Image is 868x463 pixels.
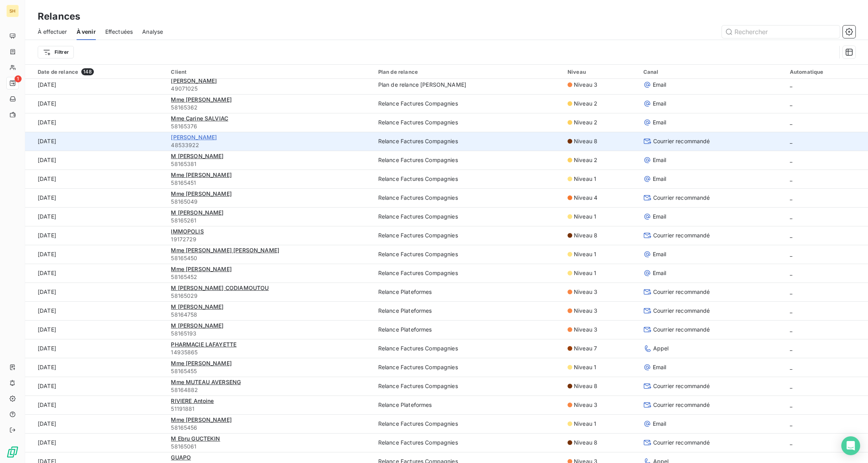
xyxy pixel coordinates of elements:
[722,26,840,38] input: Rechercher
[790,326,792,333] span: _
[374,320,563,339] td: Relance Plateformes
[653,118,667,126] span: Email
[574,288,597,296] span: Niveau 3
[25,188,166,207] td: [DATE]
[171,405,368,413] span: 51191881
[25,170,166,188] td: [DATE]
[25,339,166,358] td: [DATE]
[171,228,203,235] span: IMMOPOLIS
[790,270,792,276] span: _
[568,69,634,75] div: Niveau
[25,226,166,245] td: [DATE]
[171,217,368,224] span: 58165261
[171,179,368,187] span: 58165451
[790,194,792,201] span: _
[790,307,792,314] span: _
[25,301,166,320] td: [DATE]
[653,175,667,183] span: Email
[171,254,368,262] span: 58165450
[574,118,597,126] span: Niveau 2
[171,435,220,442] span: M Ebru GUCTEKIN
[790,232,792,239] span: _
[6,446,19,458] img: Logo LeanPay
[574,439,597,447] span: Niveau 8
[790,69,863,75] div: Automatique
[653,231,710,239] span: Courrier recommandé
[25,151,166,170] td: [DATE]
[374,283,563,301] td: Relance Plateformes
[790,251,792,257] span: _
[790,100,792,107] span: _
[171,266,232,272] span: Mme [PERSON_NAME]
[374,207,563,226] td: Relance Factures Compagnies
[77,28,96,36] span: À venir
[25,132,166,151] td: [DATE]
[374,264,563,283] td: Relance Factures Compagnies
[653,382,710,390] span: Courrier recommandé
[171,273,368,281] span: 58165452
[653,326,710,334] span: Courrier recommandé
[374,151,563,170] td: Relance Factures Compagnies
[171,386,368,394] span: 58164882
[574,194,597,202] span: Niveau 4
[653,288,710,296] span: Courrier recommandé
[653,420,667,428] span: Email
[574,382,597,390] span: Niveau 8
[25,75,166,94] td: [DATE]
[25,358,166,377] td: [DATE]
[574,213,596,221] span: Niveau 1
[653,156,667,164] span: Email
[171,69,187,75] span: Client
[790,383,792,389] span: _
[171,190,232,197] span: Mme [PERSON_NAME]
[171,160,368,168] span: 58165381
[574,137,597,145] span: Niveau 8
[653,439,710,447] span: Courrier recommandé
[374,226,563,245] td: Relance Factures Compagnies
[374,414,563,433] td: Relance Factures Compagnies
[841,436,860,455] div: Open Intercom Messenger
[171,303,223,310] span: M [PERSON_NAME]
[574,345,597,352] span: Niveau 7
[653,345,669,352] span: Appel
[171,198,368,206] span: 58165049
[25,245,166,264] td: [DATE]
[25,377,166,396] td: [DATE]
[790,175,792,182] span: _
[171,348,368,356] span: 14935865
[790,213,792,220] span: _
[374,339,563,358] td: Relance Factures Compagnies
[653,250,667,258] span: Email
[171,171,232,178] span: Mme [PERSON_NAME]
[171,360,232,366] span: Mme [PERSON_NAME]
[171,322,223,329] span: M [PERSON_NAME]
[374,94,563,113] td: Relance Factures Compagnies
[25,396,166,414] td: [DATE]
[171,416,232,423] span: Mme [PERSON_NAME]
[653,401,710,409] span: Courrier recommandé
[574,231,597,239] span: Niveau 8
[790,345,792,352] span: _
[574,326,597,334] span: Niveau 3
[25,283,166,301] td: [DATE]
[171,397,214,404] span: RIVIERE Antoine
[171,235,368,243] span: 19172729
[653,194,710,202] span: Courrier recommandé
[171,247,279,253] span: Mme [PERSON_NAME] [PERSON_NAME]
[790,157,792,163] span: _
[171,292,368,300] span: 58165029
[171,85,368,93] span: 49071025
[171,341,236,348] span: PHARMACIE LAFAYETTE
[171,443,368,450] span: 58165061
[171,209,223,216] span: M [PERSON_NAME]
[790,81,792,88] span: _
[171,424,368,432] span: 58165456
[171,115,228,122] span: Mme Carine SALVIAC
[171,96,232,103] span: Mme [PERSON_NAME]
[790,364,792,370] span: _
[105,28,133,36] span: Effectuées
[374,188,563,207] td: Relance Factures Compagnies
[574,250,596,258] span: Niveau 1
[374,170,563,188] td: Relance Factures Compagnies
[790,119,792,126] span: _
